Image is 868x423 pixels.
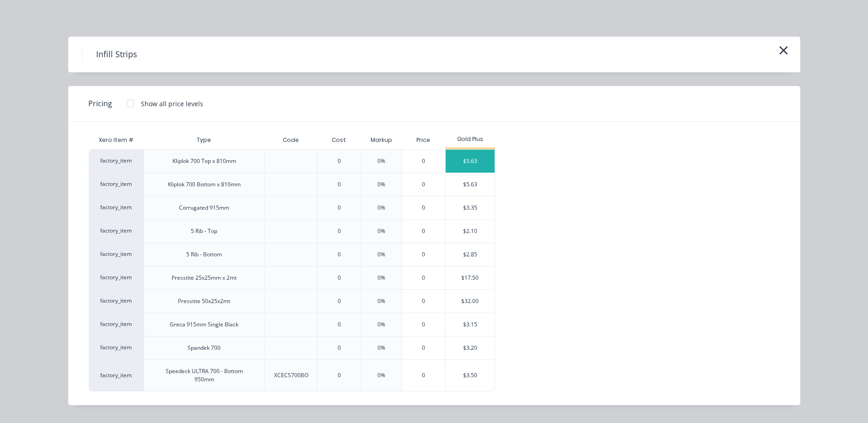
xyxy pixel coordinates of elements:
[446,360,495,391] div: $3.50
[166,367,243,384] div: Speedeck ULTRA 700 - Bottom 950mm
[402,220,446,243] div: 0
[89,289,144,313] div: factory_item
[377,344,385,352] div: 0%
[338,204,341,212] div: 0
[89,196,144,219] div: factory_item
[446,313,495,336] div: $3.15
[377,157,385,165] div: 0%
[275,129,306,152] div: Code
[402,336,446,359] div: 0
[141,99,203,108] div: Show all price levels
[402,150,446,173] div: 0
[338,227,341,235] div: 0
[173,157,236,165] div: Kliplok 700 Top x 810mm
[317,131,361,149] div: Cost
[188,344,221,352] div: Spandek 700
[88,98,112,109] span: Pricing
[338,320,341,329] div: 0
[377,180,385,189] div: 0%
[170,320,238,329] div: Greca 915mm Single Black
[89,219,144,243] div: factory_item
[338,297,341,305] div: 0
[402,360,446,391] div: 0
[402,196,446,219] div: 0
[446,173,495,196] div: $5.63
[377,320,385,329] div: 0%
[168,180,241,189] div: Kliplok 700 Bottom x 810mm
[402,243,446,266] div: 0
[377,371,385,380] div: 0%
[89,336,144,359] div: factory_item
[338,180,341,189] div: 0
[89,266,144,289] div: factory_item
[338,157,341,165] div: 0
[377,274,385,282] div: 0%
[446,336,495,359] div: $3.20
[445,135,495,143] div: Gold Plus
[89,149,144,173] div: factory_item
[89,359,144,391] div: factory_item
[446,150,495,173] div: $5.63
[89,131,144,149] div: Xero Item #
[338,344,341,352] div: 0
[377,204,385,212] div: 0%
[446,243,495,266] div: $2.85
[338,371,341,380] div: 0
[446,290,495,313] div: $32.00
[179,204,229,212] div: Corrugated 915mm
[446,196,495,219] div: $3.35
[89,243,144,266] div: factory_item
[82,46,151,63] h4: Infill Strips
[402,173,446,196] div: 0
[191,227,217,235] div: 5 Rib - Top
[402,290,446,313] div: 0
[274,371,308,380] div: XCECS700BO
[89,173,144,196] div: factory_item
[377,250,385,259] div: 0%
[338,250,341,259] div: 0
[377,297,385,305] div: 0%
[402,266,446,289] div: 0
[186,250,222,259] div: 5 Rib - Bottom
[402,131,446,149] div: Price
[338,274,341,282] div: 0
[172,274,237,282] div: Presstite 25x25mm x 2mt
[189,129,218,152] div: Type
[89,313,144,336] div: factory_item
[377,227,385,235] div: 0%
[402,313,446,336] div: 0
[361,131,402,149] div: Markup
[446,266,495,289] div: $17.50
[446,220,495,243] div: $2.10
[178,297,230,305] div: Presstite 50x25x2mt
